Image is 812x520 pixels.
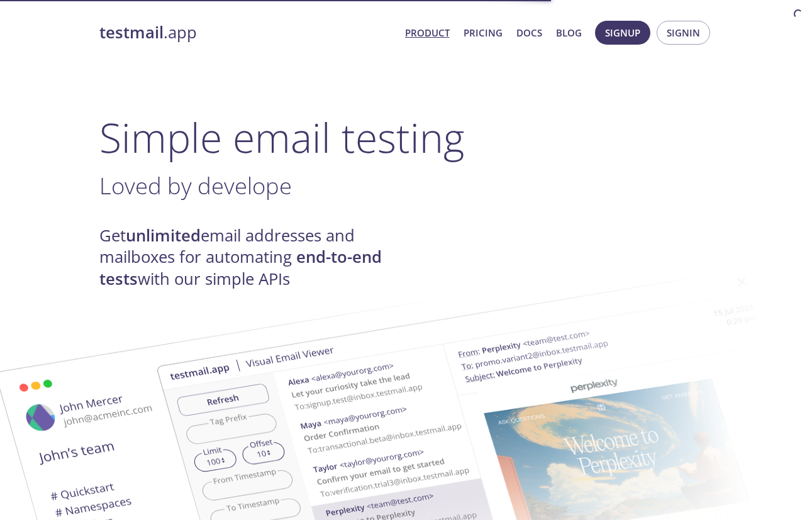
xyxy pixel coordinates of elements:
strong: testmail [99,21,164,43]
strong: end-to-end tests [99,246,382,289]
a: Blog [556,25,582,41]
span: Loved by develope [99,170,292,201]
button: Signup [595,21,650,45]
span: Signup [605,25,640,41]
strong: unlimited [126,224,201,246]
h1: Simple email testing [99,113,713,162]
button: Signin [657,21,710,45]
span: Signin [667,25,700,41]
a: testmail.app [99,22,395,43]
a: Pricing [464,25,503,41]
a: Product [405,25,450,41]
h4: Get email addresses and mailboxes for automating with our simple APIs [99,225,406,290]
a: Docs [516,25,542,41]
